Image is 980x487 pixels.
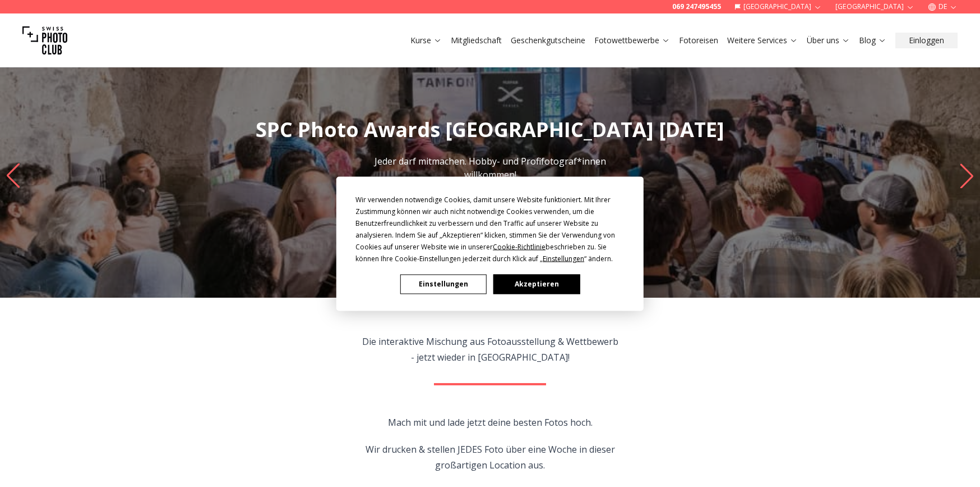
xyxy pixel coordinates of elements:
span: Einstellungen [543,253,584,263]
button: Akzeptieren [493,274,580,294]
button: Einstellungen [400,274,487,294]
div: Cookie Consent Prompt [336,176,644,311]
div: Wir verwenden notwendige Cookies, damit unsere Website funktioniert. Mit Ihrer Zustimmung können ... [355,193,625,264]
span: Cookie-Richtlinie [493,242,546,251]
